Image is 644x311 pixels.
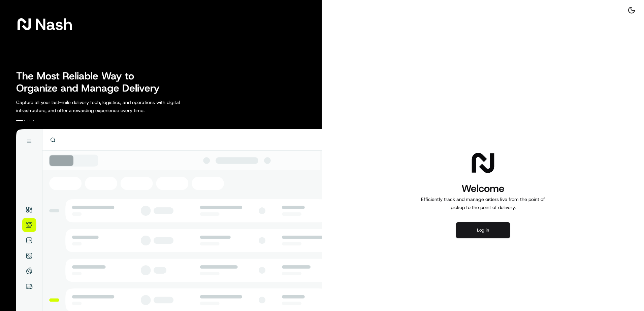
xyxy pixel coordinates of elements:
h1: Welcome [418,182,548,195]
p: Capture all your last-mile delivery tech, logistics, and operations with digital infrastructure, ... [16,98,210,114]
span: Nash [35,18,72,31]
button: Log in [456,222,510,238]
p: Efficiently track and manage orders live from the point of pickup to the point of delivery. [418,195,548,211]
h2: The Most Reliable Way to Organize and Manage Delivery [16,70,167,94]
